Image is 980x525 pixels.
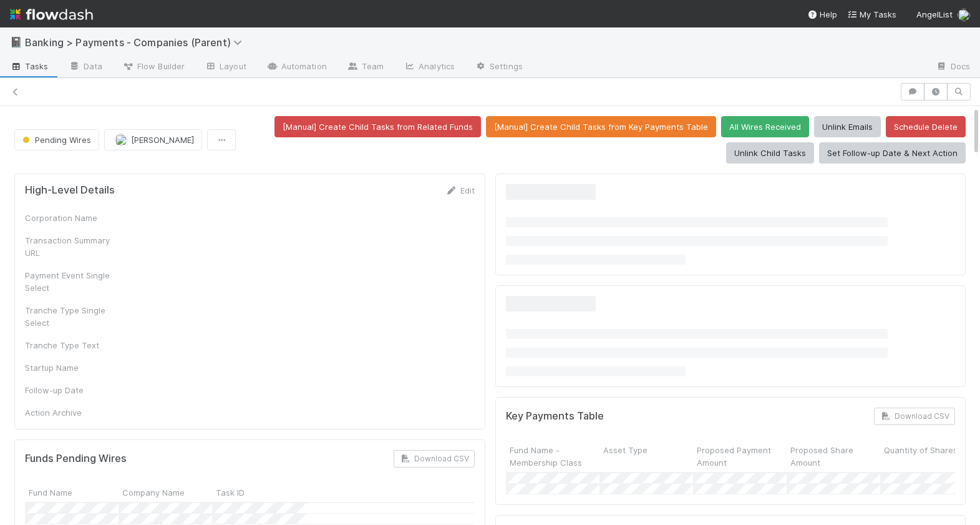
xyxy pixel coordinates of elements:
[25,361,119,374] div: Startup Name
[25,384,119,396] div: Follow-up Date
[25,269,119,294] div: Payment Event Single Select
[787,440,880,472] div: Proposed Share Amount
[721,116,809,137] button: All Wires Received
[122,60,185,72] span: Flow Builder
[880,440,974,472] div: Quantity of Shares
[506,440,599,472] div: Fund Name - Membership Class
[25,234,119,259] div: Transaction Summary URL
[256,57,337,77] a: Automation
[886,116,966,137] button: Schedule Delete
[131,135,194,145] span: [PERSON_NAME]
[274,116,481,137] button: [Manual] Create Child Tasks from Related Funds
[25,406,119,419] div: Action Archive
[819,142,966,164] button: Set Follow-up Date & Next Action
[14,129,99,150] button: Pending Wires
[25,483,119,502] div: Fund Name
[25,184,115,197] h5: High-Level Details
[394,57,465,77] a: Analytics
[25,36,248,49] span: Banking > Payments - Companies (Parent)
[59,57,112,77] a: Data
[337,57,394,77] a: Team
[25,212,119,224] div: Corporation Name
[599,440,693,472] div: Asset Type
[814,116,881,137] button: Unlink Emails
[394,450,475,468] button: Download CSV
[926,57,980,77] a: Docs
[486,116,716,137] button: [Manual] Create Child Tasks from Key Payments Table
[693,440,787,472] div: Proposed Payment Amount
[916,9,953,19] span: AngelList
[10,37,22,47] span: 📓
[20,135,91,145] span: Pending Wires
[958,9,970,21] img: avatar_87e1a465-5456-4979-8ac4-f0cdb5bbfe2d.png
[726,142,814,164] button: Unlink Child Tasks
[847,9,896,19] span: My Tasks
[25,304,119,329] div: Tranche Type Single Select
[195,57,256,77] a: Layout
[807,8,837,21] div: Help
[119,483,212,502] div: Company Name
[847,8,896,21] a: My Tasks
[506,410,604,423] h5: Key Payments Table
[10,60,49,72] span: Tasks
[112,57,195,77] a: Flow Builder
[115,134,127,146] img: avatar_c6c9a18c-a1dc-4048-8eac-219674057138.png
[445,185,475,195] a: Edit
[212,483,306,502] div: Task ID
[25,453,127,465] h5: Funds Pending Wires
[465,57,533,77] a: Settings
[104,129,202,150] button: [PERSON_NAME]
[25,339,119,351] div: Tranche Type Text
[874,408,955,425] button: Download CSV
[10,4,93,25] img: logo-inverted-e16ddd16eac7371096b0.svg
